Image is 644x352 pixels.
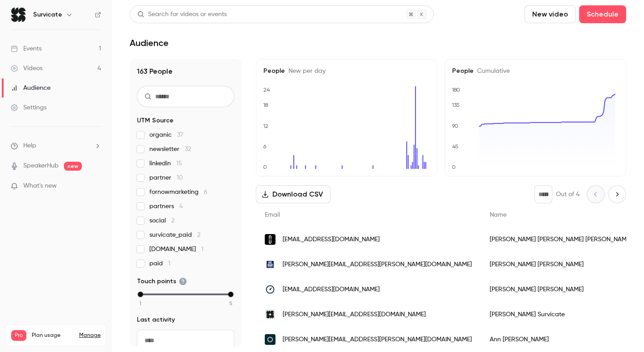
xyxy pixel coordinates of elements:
span: What's new [23,181,57,191]
text: 90 [452,123,458,129]
text: 135 [452,102,460,108]
span: 2 [197,232,200,238]
text: 12 [263,123,268,129]
span: 1 [168,260,170,267]
span: [PERSON_NAME][EMAIL_ADDRESS][PERSON_NAME][DOMAIN_NAME] [283,260,472,269]
span: 4 [179,203,183,210]
button: New video [525,5,576,23]
text: 0 [452,164,456,170]
span: 5 [229,299,232,307]
text: 0 [263,164,267,170]
div: Audience [11,84,51,92]
span: fornowmarketing [149,188,208,197]
p: Out of 4 [556,190,580,199]
span: survicate_paid [149,230,200,239]
div: Events [11,44,42,53]
span: Pro [11,330,26,341]
span: Touch points [137,277,187,286]
div: min [138,292,143,297]
text: 180 [452,87,460,93]
span: Cumulative [474,68,510,74]
span: 32 [185,146,191,152]
a: Manage [79,332,101,339]
span: [EMAIL_ADDRESS][DOMAIN_NAME] [283,285,380,294]
img: survicate.com [265,309,275,320]
h5: People [452,67,619,75]
span: Last activity [137,315,175,324]
h5: People [263,67,430,75]
button: Next page [608,185,626,203]
button: Download CSV [256,185,330,203]
img: getolo.com [265,234,275,245]
div: Settings [11,103,47,112]
img: meterplan.com [265,284,275,295]
span: linkedin [149,159,182,168]
img: Survicate [11,8,25,22]
span: new [64,162,82,171]
div: Search for videos or events [137,10,227,19]
span: Help [23,141,36,151]
span: [DOMAIN_NAME] [149,245,203,254]
span: social [149,216,174,225]
span: UTM Source [137,116,174,125]
span: [EMAIL_ADDRESS][DOMAIN_NAME] [283,235,380,244]
span: New per day [285,68,326,74]
span: newsletter [149,145,191,154]
span: organic [149,130,183,139]
span: 37 [177,132,183,138]
h1: Audience [130,38,169,48]
text: 24 [263,87,270,93]
img: volue.com [265,334,275,345]
h1: 163 People [137,66,234,77]
a: SpeakerHub [23,161,59,171]
span: partner [149,173,183,182]
span: partners [149,202,183,211]
text: 18 [263,102,268,108]
span: Plan usage [32,332,74,339]
button: Schedule [579,5,626,23]
span: 1 [201,246,203,252]
span: 15 [176,160,182,167]
text: 45 [452,143,458,150]
li: help-dropdown-opener [11,141,101,151]
span: [PERSON_NAME][EMAIL_ADDRESS][DOMAIN_NAME] [283,310,426,319]
span: Name [490,212,507,218]
div: Videos [11,64,42,73]
span: [PERSON_NAME][EMAIL_ADDRESS][PERSON_NAME][DOMAIN_NAME] [283,335,472,344]
h6: Survicate [33,10,62,19]
iframe: Noticeable Trigger [90,182,101,190]
span: 6 [204,189,208,195]
span: 1 [140,299,141,307]
span: 10 [177,175,183,181]
span: Email [265,212,280,218]
span: 2 [171,218,174,224]
img: yara.com [265,259,275,270]
text: 6 [263,143,267,150]
div: max [228,292,233,297]
span: paid [149,259,170,268]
